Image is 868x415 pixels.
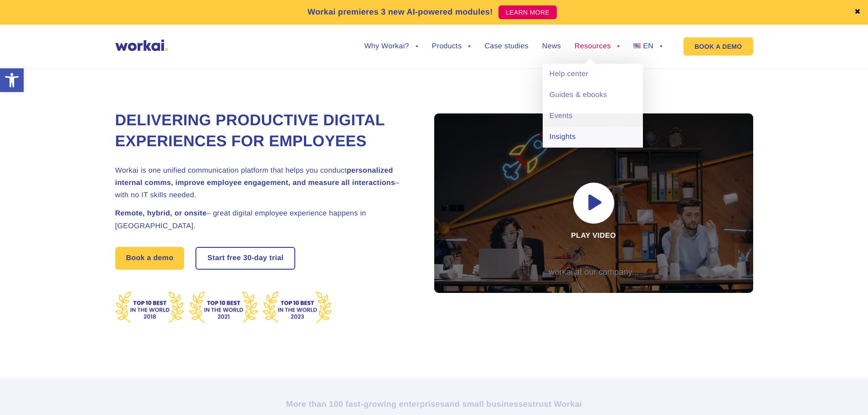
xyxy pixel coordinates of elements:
[683,37,753,56] a: BOOK A DEMO
[543,106,643,127] a: Events
[543,85,643,106] a: Guides & ebooks
[542,43,561,50] a: News
[364,43,418,50] a: Why Workai?
[115,110,411,152] h1: Delivering Productive Digital Experiences for Employees
[115,210,207,217] strong: Remote, hybrid, or onsite
[115,247,185,270] a: Book a demo
[854,9,861,16] a: ✖
[575,43,620,50] a: Resources
[643,42,653,50] span: EN
[243,255,267,262] i: 30-day
[432,43,471,50] a: Products
[445,400,532,409] i: and small businesses
[115,207,411,232] h2: – great digital employee experience happens in [GEOGRAPHIC_DATA].
[498,5,557,19] a: LEARN MORE
[434,113,753,293] div: Play video
[308,6,493,18] p: Workai premieres 3 new AI-powered modules!
[181,399,687,410] h2: More than 100 fast-growing enterprises trust Workai
[484,43,528,50] a: Case studies
[543,64,643,85] a: Help center
[115,164,411,202] h2: Workai is one unified communication platform that helps you conduct – with no IT skills needed.
[196,248,294,269] a: Start free30-daytrial
[543,127,643,148] a: Insights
